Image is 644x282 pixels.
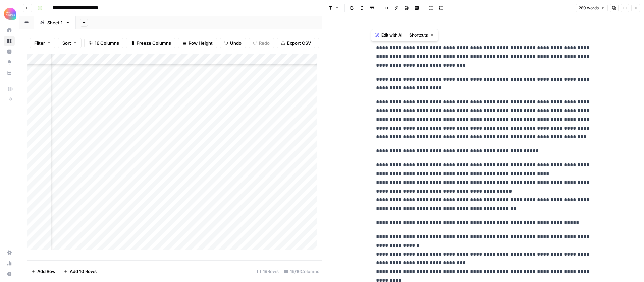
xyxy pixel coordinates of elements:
img: Alliance Logo [4,8,16,20]
a: Home [4,25,15,36]
button: Row Height [178,38,217,48]
span: Undo [230,40,241,46]
button: 16 Columns [84,38,123,48]
a: Sheet 1 [34,16,76,29]
span: Freeze Columns [137,40,171,46]
button: 280 words [576,4,608,12]
button: Help + Support [4,269,15,279]
div: Sheet 1 [47,19,63,26]
span: Sort [62,40,71,46]
span: Filter [34,40,45,46]
a: Usage [4,258,15,269]
span: Shortcuts [409,32,428,38]
span: Add Row [37,268,56,275]
span: 16 Columns [95,40,119,46]
button: Add Row [27,266,60,277]
button: Undo [220,38,246,48]
span: Row Height [189,40,213,46]
button: Export CSV [277,38,315,48]
span: Redo [259,40,270,46]
button: Workspace: Alliance [4,5,15,22]
button: Filter [30,38,55,48]
button: Edit with AI [373,31,405,40]
span: Export CSV [287,40,311,46]
button: Freeze Columns [126,38,175,48]
button: Redo [249,38,274,48]
a: Insights [4,46,15,57]
div: 16/16 Columns [281,266,322,277]
div: 19 Rows [254,266,281,277]
span: Edit with AI [381,32,402,38]
button: Add 10 Rows [60,266,101,277]
span: 280 words [579,5,599,11]
button: Sort [58,38,82,48]
a: Your Data [4,68,15,78]
a: Browse [4,36,15,46]
a: Settings [4,247,15,258]
span: Add 10 Rows [70,268,97,275]
a: Opportunities [4,57,15,68]
button: Shortcuts [407,31,437,40]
